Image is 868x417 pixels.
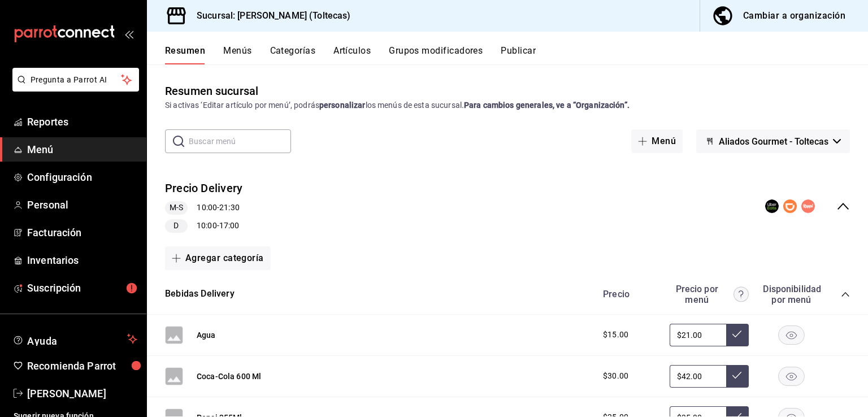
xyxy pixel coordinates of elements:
button: Grupos modificadores [389,45,483,64]
button: Coca-Cola 600 Ml [197,371,261,382]
button: Bebidas Delivery [165,288,235,301]
button: Aliados Gourmet - Toltecas [696,129,850,153]
span: $15.00 [603,329,628,341]
button: collapse-category-row [841,290,850,299]
button: Agua [197,329,216,341]
div: Si activas ‘Editar artículo por menú’, podrás los menús de esta sucursal. [165,99,850,111]
button: Menú [631,129,683,153]
div: Disponibilidad por menú [763,284,819,305]
span: $30.00 [603,370,628,382]
strong: personalizar [319,101,366,110]
span: Suscripción [27,280,137,296]
div: 10:00 - 17:00 [165,219,242,233]
button: Categorías [270,45,316,64]
span: Personal [27,197,137,212]
button: open_drawer_menu [124,29,133,38]
div: Precio [592,289,664,299]
span: M-S [165,202,188,214]
button: Menús [223,45,251,64]
div: collapse-menu-row [147,171,868,242]
div: Resumen sucursal [165,82,258,99]
span: Pregunta a Parrot AI [31,74,121,86]
input: Buscar menú [189,130,291,153]
div: navigation tabs [165,45,868,64]
span: Facturación [27,225,137,240]
a: Pregunta a Parrot AI [8,82,139,94]
button: Resumen [165,45,205,64]
span: Recomienda Parrot [27,358,137,373]
button: Artículos [333,45,371,64]
h3: Sucursal: [PERSON_NAME] (Toltecas) [188,9,350,23]
strong: Para cambios generales, ve a “Organización”. [464,101,630,110]
span: Reportes [27,114,137,129]
input: Sin ajuste [670,365,726,388]
span: Configuración [27,170,137,185]
span: D [169,220,183,232]
span: Ayuda [27,332,123,346]
div: 10:00 - 21:30 [165,201,242,215]
div: Precio por menú [670,284,749,305]
button: Precio Delivery [165,180,242,197]
span: [PERSON_NAME] [27,386,137,401]
div: Cambiar a organización [743,8,845,24]
button: Publicar [501,45,536,64]
span: Aliados Gourmet - Toltecas [719,136,828,147]
button: Pregunta a Parrot AI [12,68,139,92]
span: Menú [27,142,137,157]
span: Inventarios [27,253,137,268]
button: Agregar categoría [165,246,271,270]
input: Sin ajuste [670,324,726,346]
